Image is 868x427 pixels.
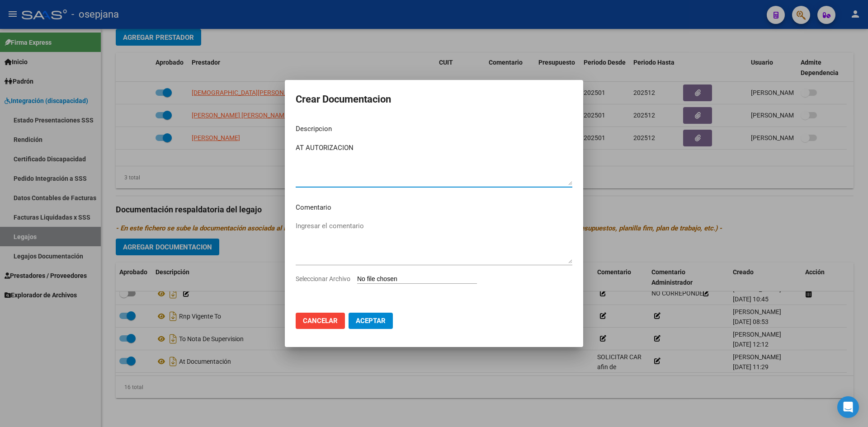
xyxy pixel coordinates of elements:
[349,313,393,329] button: Aceptar
[296,91,572,108] h2: Crear Documentacion
[296,313,345,329] button: Cancelar
[356,317,386,325] span: Aceptar
[296,202,572,213] p: Comentario
[303,317,338,325] span: Cancelar
[296,275,350,282] span: Seleccionar Archivo
[837,396,859,418] div: Open Intercom Messenger
[296,124,572,134] p: Descripcion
